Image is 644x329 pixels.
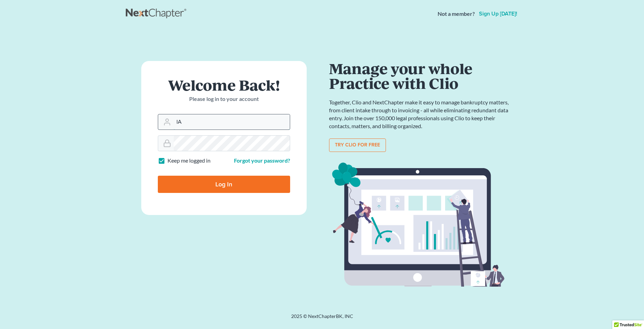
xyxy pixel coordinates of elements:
[329,61,512,90] h1: Manage your whole Practice with Clio
[329,160,512,310] img: clio_bg-1f7fd5e12b4bb4ecf8b57ca1a7e67e4ff233b1f5529bdf2c1c242739b0445cb7.svg
[329,99,512,130] p: Together, Clio and NextChapter make it easy to manage bankruptcy matters, from client intake thro...
[478,11,519,17] a: Sign up [DATE]!
[234,157,290,164] a: Forgot your password?
[174,114,290,130] input: Email Address
[158,78,290,92] h1: Welcome Back!
[158,176,290,193] input: Log In
[329,138,386,152] a: Try clio for free
[126,313,519,325] div: 2025 © NextChapterBK, INC
[438,10,475,18] strong: Not a member?
[158,95,290,103] p: Please log in to your account
[167,157,211,165] label: Keep me logged in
